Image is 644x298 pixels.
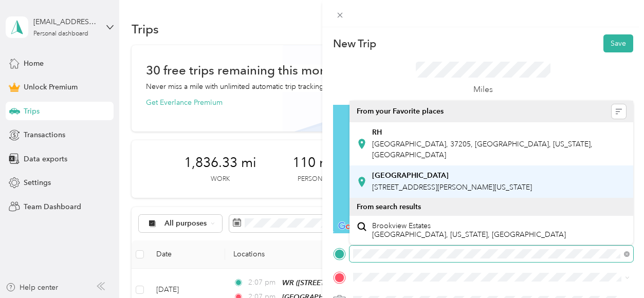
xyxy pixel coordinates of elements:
[603,34,633,52] button: Save
[473,83,493,96] p: Miles
[357,107,444,116] span: From your Favorite places
[586,240,644,298] iframe: Everlance-gr Chat Button Frame
[333,36,376,51] p: New Trip
[372,171,449,180] strong: [GEOGRAPHIC_DATA]
[357,202,421,211] span: From search results
[336,220,370,233] a: Open this area in Google Maps (opens a new window)
[336,220,370,233] img: Google
[372,140,593,159] span: [GEOGRAPHIC_DATA], 37205, [GEOGRAPHIC_DATA], [US_STATE], [GEOGRAPHIC_DATA]
[372,128,382,137] strong: RH
[372,221,566,239] span: Brookview Estates [GEOGRAPHIC_DATA], [US_STATE], [GEOGRAPHIC_DATA]
[372,183,532,192] span: [STREET_ADDRESS][PERSON_NAME][US_STATE]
